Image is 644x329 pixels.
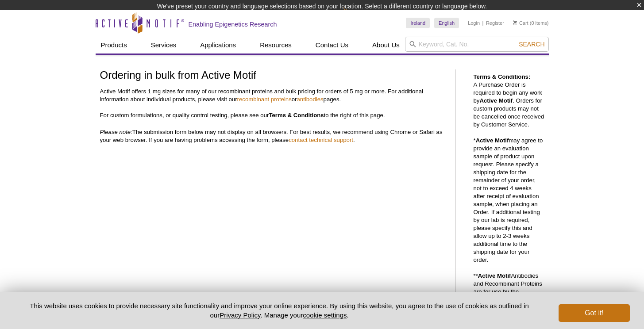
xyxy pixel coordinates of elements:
[100,69,447,82] h1: Ordering in bulk from Active Motif
[406,18,430,28] a: Ireland
[474,73,531,80] strong: Terms & Conditions:
[476,137,509,144] strong: Active Motif
[519,41,544,48] span: Search
[513,20,517,25] img: Your Cart
[310,37,354,54] a: Contact Us
[405,37,549,52] input: Keyword, Cat. No.
[482,18,484,28] li: |
[303,311,347,319] button: cookie settings
[189,20,277,28] h2: Enabling Epigenetics Research
[513,20,528,26] a: Cart
[289,137,353,143] a: contact technical support
[559,304,629,322] button: Got it!
[237,96,292,103] a: recombinant proteins
[516,40,547,48] button: Search
[96,37,132,54] a: Products
[343,7,367,27] img: Change Here
[15,301,544,320] p: This website uses cookies to provide necessary site functionality and improve your online experie...
[100,88,447,119] p: Active Motif offers 1 mg sizes for many of our recombinant proteins and bulk pricing for orders o...
[195,37,241,54] a: Applications
[100,128,447,144] p: The submission form below may not display on all browsers. For best results, we recommend using C...
[486,20,504,26] a: Register
[100,129,132,135] em: Please note:
[468,20,480,26] a: Login
[478,272,511,279] strong: Active Motif
[297,96,323,103] a: antibodies
[255,37,297,54] a: Resources
[367,37,405,54] a: About Us
[269,112,324,119] strong: Terms & Conditions
[434,18,459,28] a: English
[220,311,260,319] a: Privacy Policy
[513,18,549,28] li: (0 items)
[146,37,182,54] a: Services
[479,97,513,104] strong: Active Motif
